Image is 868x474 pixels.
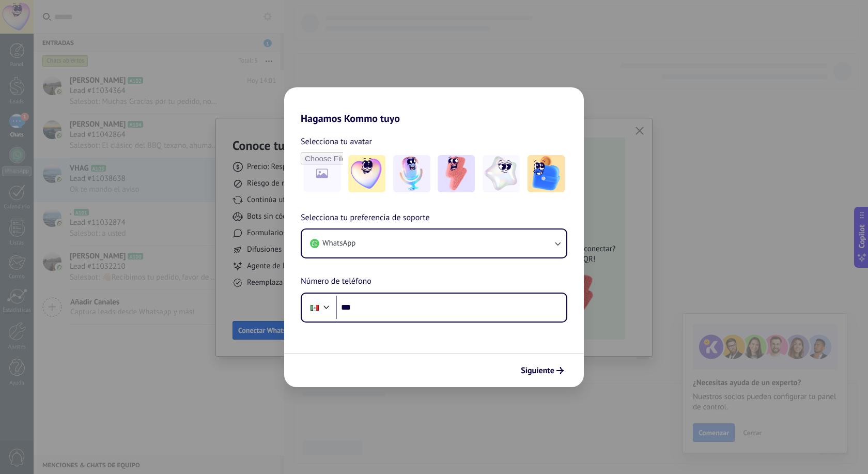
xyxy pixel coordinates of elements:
img: -3.jpeg [438,155,475,192]
div: Mexico: + 52 [305,297,324,318]
img: -2.jpeg [393,155,430,192]
button: WhatsApp [302,230,566,257]
span: Selecciona tu avatar [301,135,372,148]
h2: Hagamos Kommo tuyo [284,87,584,125]
span: Selecciona tu preferencia de soporte [301,211,430,225]
img: -1.jpeg [348,155,385,192]
span: WhatsApp [322,238,355,249]
img: -4.jpeg [483,155,520,192]
span: Número de teléfono [301,275,371,288]
img: -5.jpeg [528,155,565,192]
button: Siguiente [516,362,568,379]
span: Siguiente [521,367,554,374]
